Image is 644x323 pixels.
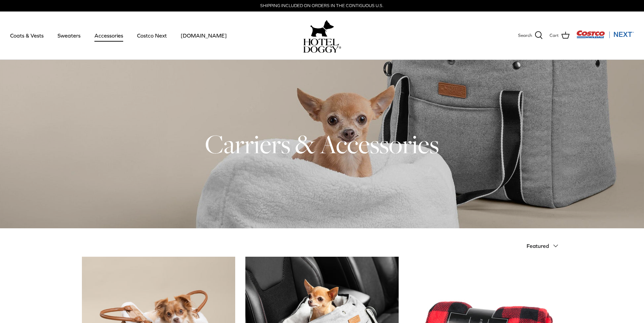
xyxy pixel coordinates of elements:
[175,24,233,47] a: [DOMAIN_NAME]
[131,24,173,47] a: Costco Next
[303,18,341,53] a: hoteldoggy.com hoteldoggycom
[310,18,334,39] img: hoteldoggy.com
[518,31,543,40] a: Search
[550,31,570,40] a: Cart
[576,30,634,39] img: Costco Next
[527,238,562,253] button: Featured
[518,32,532,39] span: Search
[88,24,129,47] a: Accessories
[550,32,559,39] span: Cart
[51,24,87,47] a: Sweaters
[527,243,549,249] span: Featured
[303,39,341,53] img: hoteldoggycom
[82,128,562,161] h1: Carriers & Accessories
[4,24,50,47] a: Coats & Vests
[576,34,634,40] a: Visit Costco Next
